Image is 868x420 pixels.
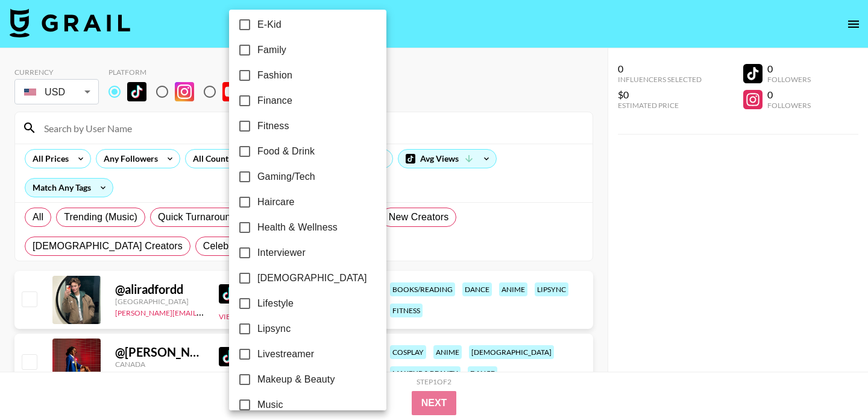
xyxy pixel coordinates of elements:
[257,170,315,184] span: Gaming/Tech
[257,271,367,285] span: [DEMOGRAPHIC_DATA]
[257,296,294,311] span: Lifestyle
[257,246,306,260] span: Interviewer
[257,347,314,361] span: Livestreamer
[257,144,315,159] span: Food & Drink
[257,398,283,412] span: Music
[257,17,281,32] span: E-Kid
[257,119,289,133] span: Fitness
[257,68,292,83] span: Fashion
[808,360,854,406] iframe: Drift Widget Chat Controller
[257,220,338,235] span: Health & Wellness
[257,195,295,209] span: Haircare
[257,322,291,336] span: Lipsync
[257,372,335,387] span: Makeup & Beauty
[257,94,292,108] span: Finance
[257,43,286,57] span: Family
